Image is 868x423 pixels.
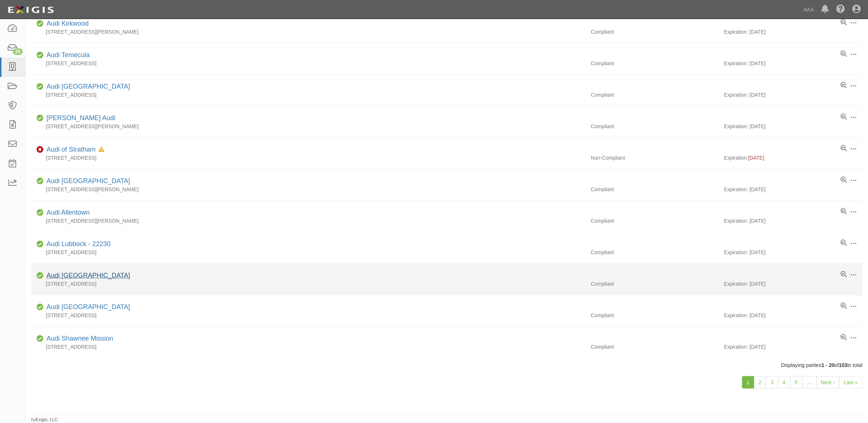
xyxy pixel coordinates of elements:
div: Audi Mission Viejo [44,177,130,186]
div: Audi Louisville [44,271,130,281]
div: Compliant [585,280,724,287]
div: Compliant [585,123,724,130]
i: Compliant [37,21,44,26]
div: Audi of Stratham [44,145,104,155]
i: In Default since 08/15/2025 [98,147,104,152]
i: Compliant [37,116,44,121]
a: Audi [GEOGRAPHIC_DATA] [46,83,130,90]
a: View results summary [841,145,847,152]
div: Compliant [585,249,724,256]
a: 4 [778,376,790,389]
a: 5 [790,376,802,389]
div: Expiration: [DATE] [724,217,863,225]
i: Help Center - Complianz [836,5,845,14]
div: [STREET_ADDRESS] [31,249,585,256]
a: Audi [GEOGRAPHIC_DATA] [46,272,130,279]
i: Compliant [37,305,44,310]
i: Compliant [37,84,44,89]
a: View results summary [841,303,847,310]
a: Audi Temecula [46,51,90,59]
div: Audi Lubbock - 22230 [44,240,111,249]
div: Compliant [585,60,724,67]
div: [STREET_ADDRESS] [31,312,585,319]
a: … [802,376,817,389]
div: Expiration: [724,154,863,162]
a: Audi Kirkwood [46,20,89,27]
a: Audi [GEOGRAPHIC_DATA] [46,303,130,311]
i: Non-Compliant [37,147,44,152]
a: View results summary [841,240,847,247]
a: 1 [742,376,755,389]
div: Expiration: [DATE] [724,343,863,350]
div: [STREET_ADDRESS][PERSON_NAME] [31,186,585,193]
b: 103 [839,362,847,368]
div: Expiration: [DATE] [724,186,863,193]
div: [STREET_ADDRESS][PERSON_NAME] [31,123,585,130]
div: Audi Allentown [44,208,90,218]
a: [PERSON_NAME] Audi [46,114,115,122]
div: [STREET_ADDRESS] [31,280,585,287]
div: Expiration: [DATE] [724,60,863,67]
div: Expiration: [DATE] [724,28,863,36]
i: Compliant [37,179,44,184]
div: [STREET_ADDRESS][PERSON_NAME] [31,28,585,36]
div: Audi Valencia [44,82,130,92]
i: Compliant [37,242,44,247]
div: [STREET_ADDRESS] [31,154,585,162]
div: [STREET_ADDRESS] [31,91,585,99]
a: View results summary [841,82,847,89]
div: Expiration: [DATE] [724,249,863,256]
div: Compliant [585,343,724,350]
a: AAA [800,2,817,17]
a: Exigis, LLC [36,417,58,422]
a: Last » [839,376,863,389]
a: View results summary [841,208,847,215]
div: 29 [13,48,23,55]
a: Audi Lubbock - 22230 [46,240,111,248]
a: View results summary [841,19,847,26]
a: 3 [766,376,778,389]
div: Audi Pittsburgh [44,303,130,312]
a: View results summary [841,271,847,278]
a: Audi of Stratham [46,146,96,153]
div: Walter's Audi [44,114,115,123]
a: View results summary [841,334,847,341]
img: logo-5460c22ac91f19d4615b14bd174203de0afe785f0fc80cf4dbbc73dc1793850b.png [5,3,56,16]
div: Audi Shawnee Mission [44,334,113,344]
a: Audi [GEOGRAPHIC_DATA] [46,177,130,185]
small: by [31,417,58,423]
div: Non-Compliant [585,154,724,162]
i: Compliant [37,273,44,278]
div: Expiration: [DATE] [724,91,863,99]
a: View results summary [841,51,847,58]
a: 2 [754,376,766,389]
div: Audi Temecula [44,51,90,60]
div: Compliant [585,186,724,193]
span: [DATE] [748,155,764,161]
a: View results summary [841,114,847,121]
div: Compliant [585,312,724,319]
div: Expiration: [DATE] [724,312,863,319]
a: View results summary [841,177,847,184]
div: Compliant [585,91,724,99]
div: [STREET_ADDRESS] [31,60,585,67]
i: Compliant [37,336,44,341]
a: Audi Allentown [46,209,90,216]
div: [STREET_ADDRESS][PERSON_NAME] [31,217,585,225]
div: Expiration: [DATE] [724,123,863,130]
div: Audi Kirkwood [44,19,89,29]
b: 1 - 20 [822,362,835,368]
i: Compliant [37,210,44,215]
div: [STREET_ADDRESS] [31,343,585,350]
a: Audi Shawnee Mission [46,335,113,342]
i: Compliant [37,53,44,58]
div: Expiration: [DATE] [724,280,863,287]
div: Compliant [585,28,724,36]
a: Next › [816,376,839,389]
div: Compliant [585,217,724,225]
div: Displaying parties of in total [26,361,868,369]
